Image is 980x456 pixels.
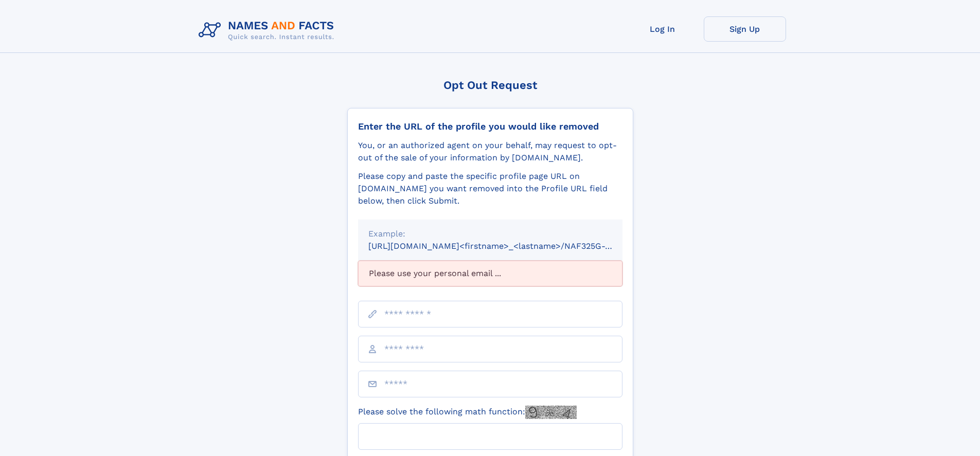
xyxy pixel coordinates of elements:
label: Please solve the following math function: [358,406,577,419]
small: [URL][DOMAIN_NAME]<firstname>_<lastname>/NAF325G-xxxxxxxx [368,241,642,251]
div: Please use your personal email ... [358,261,622,286]
div: Opt Out Request [347,79,633,92]
div: Enter the URL of the profile you would like removed [358,121,622,132]
a: Log In [621,16,704,42]
div: Example: [368,228,612,240]
div: Please copy and paste the specific profile page URL on [DOMAIN_NAME] you want removed into the Pr... [358,170,622,207]
div: You, or an authorized agent on your behalf, may request to opt-out of the sale of your informatio... [358,139,622,164]
img: Logo Names and Facts [194,16,343,44]
a: Sign Up [704,16,786,42]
